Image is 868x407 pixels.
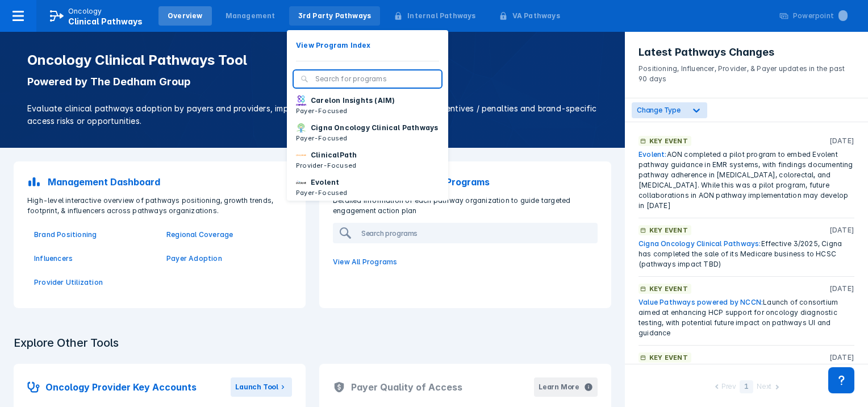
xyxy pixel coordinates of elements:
p: Evaluate clinical pathways adoption by payers and providers, implementation sophistication, finan... [27,102,598,127]
a: Cigna Oncology Clinical Pathways: [639,239,761,248]
div: Launch Tool [235,382,278,392]
p: [DATE] [829,225,854,235]
div: AON completed a pilot program to embed Evolent pathway guidance in EMR systems, with findings doc... [639,149,854,211]
p: Evolent [311,177,339,188]
a: Value Pathways powered by NCCN: [639,298,763,306]
img: new-century-health.png [296,177,306,188]
p: View Program Index [296,40,371,51]
p: Powered by The Dedham Group [27,75,598,89]
p: Provider-Focused [296,160,357,171]
h2: Oncology Provider Key Accounts [45,380,197,394]
p: Key Event [649,225,688,235]
a: Overview [158,6,212,26]
p: [DATE] [829,352,854,363]
a: Payer Adoption [166,254,285,264]
div: Contact Support [828,367,854,393]
span: Change Type [637,106,681,114]
p: Key Event [649,352,688,363]
div: Effective 3/2025, Cigna has completed the sale of its Medicare business to HCSC (pathways impact ... [639,239,854,269]
p: Payer-Focused [296,106,395,116]
button: Cigna Oncology Clinical PathwaysPayer-Focused [287,119,448,147]
a: 3rd Party Pathways Programs [326,168,604,196]
div: 1 [740,380,753,393]
a: Management [216,6,285,26]
div: Overview [168,11,203,21]
div: Prev [721,381,736,393]
p: Detailed information of each pathway organization to guide targeted engagement action plan [326,196,604,216]
a: Provider Utilization [34,277,153,288]
p: [DATE] [829,136,854,146]
button: EvolentPayer-Focused [287,174,448,201]
p: Payer-Focused [296,133,438,143]
p: Key Event [649,284,688,294]
p: Payer-Focused [296,188,348,198]
h1: Oncology Clinical Pathways Tool [27,52,598,68]
div: Management [226,11,276,21]
p: High-level interactive overview of pathways positioning, growth trends, footprint, & influencers ... [20,196,299,216]
button: View Program Index [287,37,448,54]
p: Cigna Oncology Clinical Pathways [311,123,438,133]
a: View All Programs [326,250,604,274]
a: Management Dashboard [20,168,299,196]
p: Positioning, Influencer, Provider, & Payer updates in the past 90 days [639,59,854,84]
button: Carelon Insights (AIM)Payer-Focused [287,92,448,119]
h3: Latest Pathways Changes [639,45,854,59]
div: 3rd Party Pathways [298,11,372,21]
a: Evolent: [639,150,667,159]
span: Clinical Pathways [68,16,143,26]
h3: Explore Other Tools [7,329,126,357]
p: [DATE] [829,284,854,294]
a: Regional Coverage [166,230,285,240]
button: ClinicalPathProvider-Focused [287,147,448,174]
div: Launch of consortium aimed at enhancing HCP support for oncology diagnostic testing, with potenti... [639,297,854,338]
div: Next [757,381,771,393]
p: Management Dashboard [48,175,160,189]
a: Brand Positioning [34,230,153,240]
img: cigna-oncology-clinical-pathways.png [296,123,306,133]
h2: Payer Quality of Access [351,380,462,394]
div: VA Pathways [512,11,560,21]
a: Influencers [34,254,153,264]
a: 3rd Party Pathways [289,6,381,26]
p: Key Event [649,136,688,146]
p: ClinicalPath [311,150,357,160]
img: via-oncology.png [296,150,306,160]
div: Powerpoint [793,11,848,21]
img: carelon-insights.png [296,95,306,106]
input: Search for programs [315,74,435,84]
button: Learn More [534,377,598,397]
button: Launch Tool [231,377,292,397]
p: Carelon Insights (AIM) [311,95,395,106]
input: Search programs [357,224,596,242]
p: Oncology [68,6,102,16]
div: Learn More [539,382,579,392]
div: Internal Pathways [407,11,475,21]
